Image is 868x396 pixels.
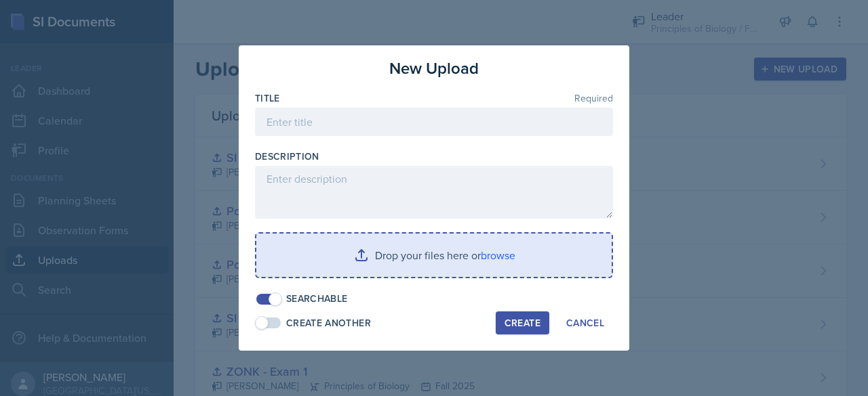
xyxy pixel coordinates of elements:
[255,91,280,105] label: Title
[557,311,613,334] button: Cancel
[505,317,540,328] div: Create
[286,316,371,330] div: Create Another
[255,108,613,136] input: Enter title
[496,311,549,334] button: Create
[286,292,348,306] div: Searchable
[255,150,319,163] label: Description
[574,93,613,103] span: Required
[389,56,479,81] h3: New Upload
[566,317,604,328] div: Cancel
